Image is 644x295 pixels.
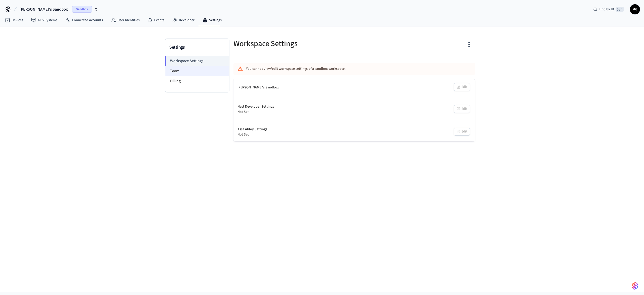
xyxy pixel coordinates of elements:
[20,6,68,12] span: [PERSON_NAME]'s Sandbox
[246,64,433,74] div: You cannot view/edit workspace settings of a sandbox workspace.
[630,4,640,14] button: MG
[630,5,639,14] span: MG
[237,104,274,109] div: Nest Developer Settings
[165,66,229,76] li: Team
[144,16,168,25] a: Events
[237,109,274,115] div: Not Set
[165,56,229,66] li: Workspace Settings
[61,16,107,25] a: Connected Accounts
[27,16,61,25] a: ACS Systems
[233,39,351,49] h5: Workspace Settings
[107,16,144,25] a: User Identities
[165,76,229,86] li: Billing
[589,5,628,14] div: Find by ID⌘ K
[72,6,92,13] span: Sandbox
[237,127,267,132] div: Assa Abloy Settings
[632,282,638,290] img: SeamLogoGradient.69752ec5.svg
[237,85,279,90] div: [PERSON_NAME]'s Sandbox
[599,7,614,12] span: Find by ID
[1,16,27,25] a: Devices
[616,7,624,12] span: ⌘ K
[237,132,267,137] div: Not Set
[198,16,226,25] a: Settings
[168,16,198,25] a: Developer
[169,44,225,51] h3: Settings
